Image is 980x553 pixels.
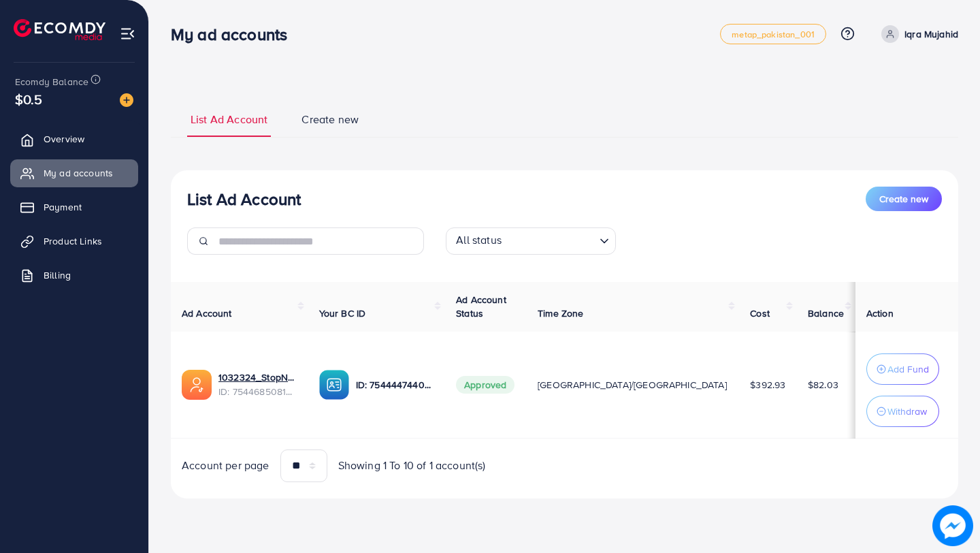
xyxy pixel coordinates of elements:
[319,306,366,320] span: Your BC ID
[301,112,359,127] span: Create new
[218,385,297,398] span: ID: 7544685081563119634
[44,132,84,146] span: Overview
[720,24,826,44] a: metap_pakistan_001
[14,19,105,40] img: logo
[732,30,815,39] span: metap_pakistan_001
[887,403,927,420] p: Withdraw
[15,89,43,109] span: $0.5
[453,230,504,251] span: All status
[10,227,138,255] a: Product Links
[218,370,297,398] div: <span class='underline'>1032324_StopNShops_1756634091318</span></br>7544685081563119634
[182,458,269,473] span: Account per page
[182,306,232,320] span: Ad Account
[10,193,138,221] a: Payment
[808,306,844,320] span: Balance
[538,306,583,320] span: Time Zone
[44,234,102,248] span: Product Links
[10,262,138,289] a: Billing
[866,353,939,385] button: Add Fund
[887,361,929,377] p: Add Fund
[750,306,770,320] span: Cost
[808,378,838,392] span: $82.03
[120,93,133,107] img: image
[44,200,82,214] span: Payment
[15,75,88,89] span: Ecomdy Balance
[44,268,71,282] span: Billing
[866,306,894,320] span: Action
[506,230,594,251] input: Search for option
[171,25,298,44] h3: My ad accounts
[356,377,435,393] p: ID: 7544447440947134482
[876,25,958,43] a: Iqra Mujahid
[446,227,616,255] div: Search for option
[187,189,301,209] h3: List Ad Account
[456,376,514,394] span: Approved
[319,370,349,400] img: ic-ba-acc.ded83a64.svg
[932,505,973,546] img: image
[10,125,138,153] a: Overview
[879,192,928,206] span: Create new
[538,378,727,392] span: [GEOGRAPHIC_DATA]/[GEOGRAPHIC_DATA]
[10,159,138,187] a: My ad accounts
[44,166,113,180] span: My ad accounts
[456,293,506,320] span: Ad Account Status
[191,112,267,127] span: List Ad Account
[182,370,212,400] img: ic-ads-acc.e4c84228.svg
[866,187,942,211] button: Create new
[750,378,785,392] span: $392.93
[904,26,958,42] p: Iqra Mujahid
[866,396,939,427] button: Withdraw
[218,370,297,384] a: 1032324_StopNShops_1756634091318
[338,458,486,473] span: Showing 1 To 10 of 1 account(s)
[120,26,135,42] img: menu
